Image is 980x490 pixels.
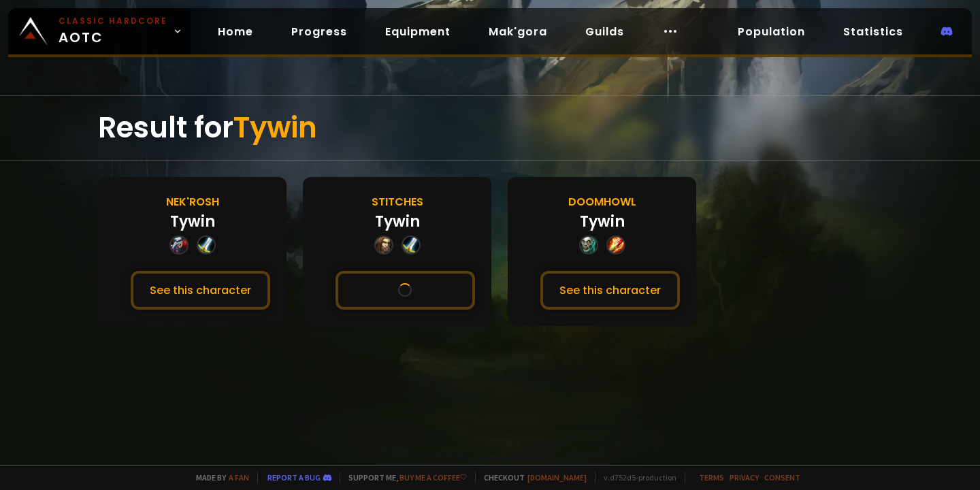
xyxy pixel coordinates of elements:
[170,210,215,233] div: Tywin
[832,18,914,46] a: Statistics
[188,472,249,483] span: Made by
[374,18,461,46] a: Equipment
[699,472,724,483] a: Terms
[340,472,467,483] span: Support me,
[8,8,191,54] a: Classic HardcoreAOTC
[540,271,680,310] button: See this character
[166,193,219,210] div: Nek'Rosh
[478,18,558,46] a: Mak'gora
[727,18,816,46] a: Population
[98,96,882,160] div: Result for
[336,271,475,310] button: See this character
[595,472,676,483] span: v. d752d5 - production
[527,472,587,483] a: [DOMAIN_NAME]
[764,472,800,483] a: Consent
[399,472,467,483] a: Buy me a coffee
[475,472,587,483] span: Checkout
[730,472,759,483] a: Privacy
[207,18,264,46] a: Home
[580,210,625,233] div: Tywin
[375,210,420,233] div: Tywin
[229,472,249,483] a: a fan
[568,193,636,210] div: Doomhowl
[267,472,321,483] a: Report a bug
[59,15,167,27] small: Classic Hardcore
[372,193,423,210] div: Stitches
[233,108,317,148] span: Tywin
[59,15,167,48] span: AOTC
[574,18,635,46] a: Guilds
[131,271,270,310] button: See this character
[280,18,358,46] a: Progress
